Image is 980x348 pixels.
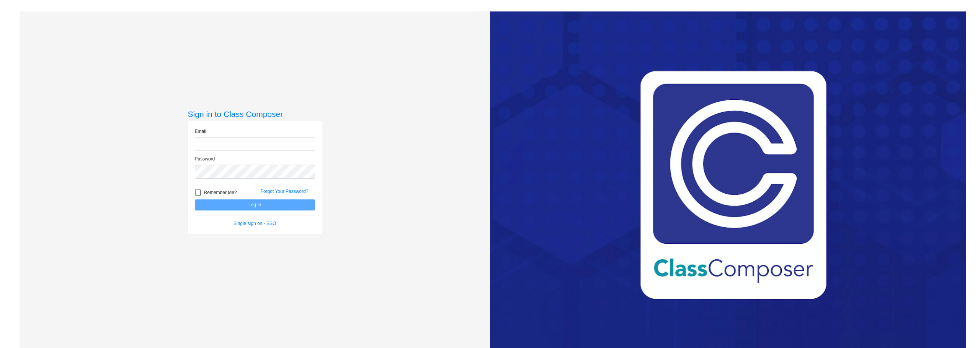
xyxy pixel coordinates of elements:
[261,189,309,194] a: Forgot Your Password?
[234,221,276,226] a: Single sign on - SSO
[195,155,215,162] label: Password
[188,109,322,119] h3: Sign in to Class Composer
[195,128,206,135] label: Email
[204,188,237,197] span: Remember Me?
[195,199,315,210] button: Log In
